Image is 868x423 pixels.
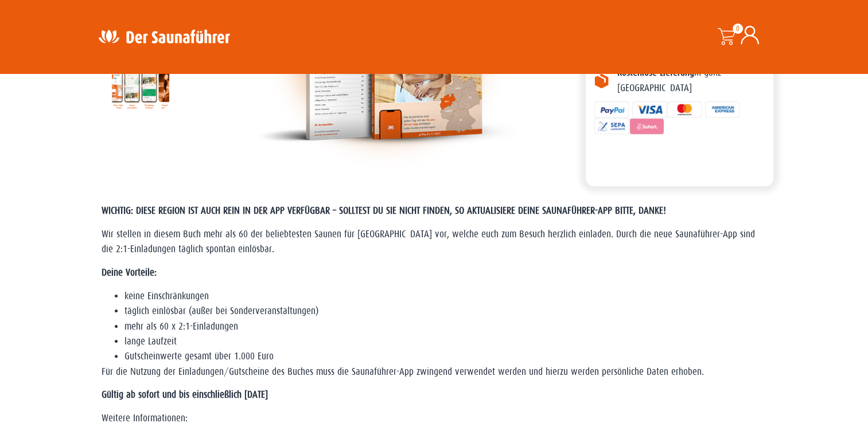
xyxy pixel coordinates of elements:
[124,319,767,334] li: mehr als 60 x 2:1-Einladungen
[124,334,767,349] li: lange Laufzeit
[112,52,169,109] img: Anleitung7tn
[733,23,743,34] span: 0
[124,289,767,304] li: keine Einschränkungen
[102,205,666,216] span: WICHTIG: DIESE REGION IST AUCH REIN IN DER APP VERFÜGBAR – SOLLTEST DU SIE NICHT FINDEN, SO AKTUA...
[124,304,767,319] li: täglich einlösbar (außer bei Sonderveranstaltungen)
[102,267,157,278] strong: Deine Vorteile:
[124,349,767,364] li: Gutscheinwerte gesamt über 1.000 Euro
[102,389,268,400] strong: Gültig ab sofort und bis einschließlich [DATE]
[102,365,767,379] p: Für die Nutzung der Einladungen/Gutscheine des Buches muss die Saunaführer-App zwingend verwendet...
[102,229,755,254] span: Wir stellen in diesem Buch mehr als 60 der beliebtesten Saunen für [GEOGRAPHIC_DATA] vor, welche ...
[617,65,765,96] p: in ganz [GEOGRAPHIC_DATA]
